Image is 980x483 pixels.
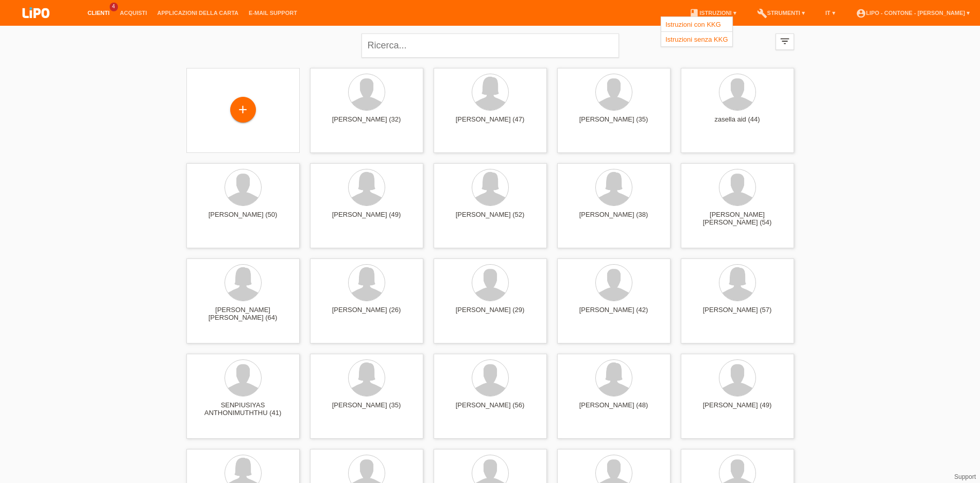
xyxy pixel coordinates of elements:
div: [PERSON_NAME] (42) [565,306,662,322]
div: [PERSON_NAME] [PERSON_NAME] (54) [689,211,786,227]
a: Acquisti [115,10,152,16]
i: build [757,8,767,19]
a: Applicazioni della carta [152,10,244,16]
div: [PERSON_NAME] (32) [318,115,415,132]
i: book [689,8,699,19]
div: [PERSON_NAME] (38) [565,211,662,227]
div: [PERSON_NAME] (57) [689,306,786,322]
a: buildStrumenti ▾ [752,10,810,16]
div: [PERSON_NAME] (52) [442,211,539,227]
div: Registrare cliente [231,101,255,118]
div: [PERSON_NAME] (49) [689,401,786,418]
a: E-mail Support [244,10,302,16]
a: account_circleLIPO - Contone - [PERSON_NAME] ▾ [851,10,975,16]
i: account_circle [856,8,866,19]
div: [PERSON_NAME] (48) [565,401,662,418]
span: 4 [110,3,118,11]
div: [PERSON_NAME] (35) [565,115,662,132]
div: [PERSON_NAME] (29) [442,306,539,322]
a: LIPO pay [10,21,62,29]
div: [PERSON_NAME] (47) [442,115,539,132]
input: Ricerca... [362,33,619,58]
a: Istruzioni con KKG [665,21,721,28]
a: IT ▾ [820,10,840,16]
div: [PERSON_NAME] (49) [318,211,415,227]
div: SENPIUSIYAS ANTHONIMUTHTHU (41) [195,401,291,418]
div: zasella aid (44) [689,115,786,132]
div: [PERSON_NAME] (26) [318,306,415,322]
div: [PERSON_NAME] [PERSON_NAME] (64) [195,306,291,322]
div: [PERSON_NAME] (35) [318,401,415,418]
i: filter_list [779,36,790,47]
div: [PERSON_NAME] (56) [442,401,539,418]
a: bookIstruzioni ▾ [684,10,741,16]
a: Istruzioni senza KKG [665,36,728,43]
a: Clienti [82,10,115,16]
a: Support [954,473,976,480]
div: [PERSON_NAME] (50) [195,211,291,227]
